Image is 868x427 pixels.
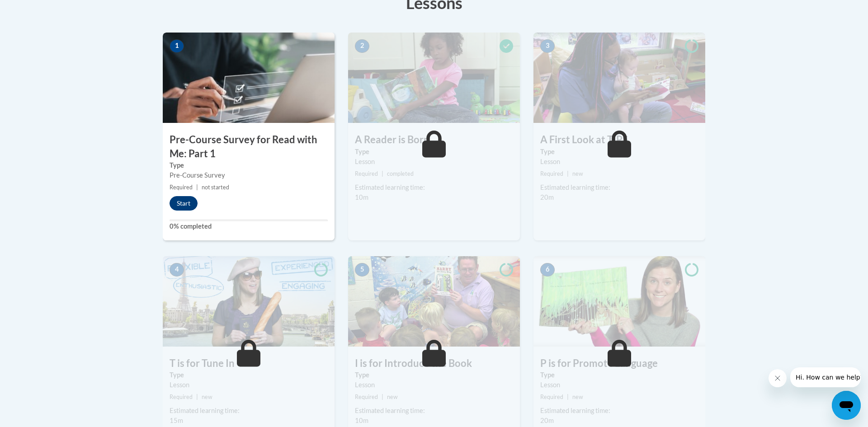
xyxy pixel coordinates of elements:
span: 20m [540,193,554,201]
div: Lesson [170,380,328,390]
label: Type [540,147,698,157]
iframe: Button to launch messaging window [832,391,861,420]
span: 6 [540,263,555,277]
span: 15m [170,417,183,424]
span: not started [202,184,229,191]
h3: P is for Promote Language [533,357,705,371]
span: | [567,394,569,400]
span: new [387,394,398,400]
span: Required [540,170,563,177]
span: completed [387,170,414,177]
div: Lesson [540,157,698,167]
img: Course Image [348,256,520,347]
div: Estimated learning time: [355,406,513,416]
span: Required [355,170,378,177]
span: | [382,394,383,400]
div: Estimated learning time: [355,183,513,192]
div: Estimated learning time: [170,406,328,416]
span: 1 [170,39,184,53]
div: Pre-Course Survey [170,170,328,180]
span: | [196,394,198,400]
span: 10m [355,193,368,201]
div: Lesson [540,380,698,390]
span: | [382,170,383,177]
label: Type [540,370,698,380]
div: Estimated learning time: [540,183,698,192]
label: 0% completed [170,221,328,231]
h3: I is for Introduce the Book [348,357,520,371]
img: Course Image [533,256,705,347]
span: 4 [170,263,184,277]
div: Lesson [355,380,513,390]
span: Hi. How can we help? [5,6,73,14]
span: | [567,170,569,177]
h3: A Reader is Born [348,133,520,147]
span: Required [355,394,378,400]
span: Required [540,394,563,400]
span: new [572,170,583,177]
h3: Pre-Course Survey for Read with Me: Part 1 [163,133,335,161]
span: 3 [540,39,555,53]
span: | [196,184,198,191]
div: Lesson [355,157,513,167]
img: Course Image [163,256,335,347]
iframe: Close message [769,369,787,387]
span: new [572,394,583,400]
span: 20m [540,417,554,424]
h3: T is for Tune In [163,357,335,371]
h3: A First Look at TIPS [533,133,705,147]
button: Start [170,196,198,211]
label: Type [170,370,328,380]
iframe: Message from company [790,367,861,387]
span: 2 [355,39,369,53]
div: Estimated learning time: [540,406,698,416]
img: Course Image [533,33,705,123]
label: Type [355,147,513,157]
label: Type [355,370,513,380]
span: Required [170,184,193,191]
span: Required [170,394,193,400]
span: 10m [355,417,368,424]
label: Type [170,160,328,170]
img: Course Image [163,33,335,123]
span: new [202,394,212,400]
span: 5 [355,263,369,277]
img: Course Image [348,33,520,123]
